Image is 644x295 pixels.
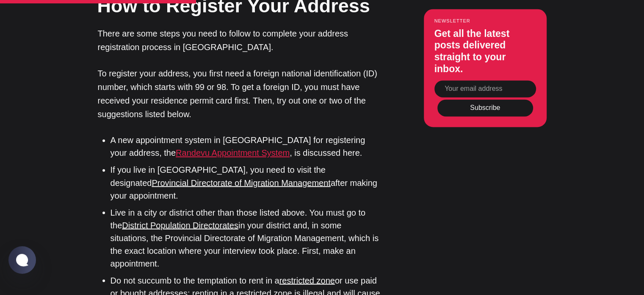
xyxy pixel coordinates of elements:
p: To register your address, you first need a foreign national identification (ID) number, which sta... [98,67,381,121]
a: District Population Directorates [122,220,238,230]
a: restricted zone [279,275,335,285]
button: Subscribe [437,99,533,116]
li: A new appointment system in [GEOGRAPHIC_DATA] for registering your address, the , is discussed here. [111,134,381,159]
small: Newsletter [434,18,536,23]
p: There are some steps you need to follow to complete your address registration process in [GEOGRAP... [98,27,381,54]
li: If you live in [GEOGRAPHIC_DATA], you need to visit the designated after making your appointment. [111,163,381,202]
h3: Get all the latest posts delivered straight to your inbox. [434,28,536,75]
a: Randevu Appointment System [176,148,290,157]
li: Live in a city or district other than those listed above. You must go to the in your district and... [111,206,381,270]
a: Provincial Directorate of Migration Management [152,178,330,187]
input: Your email address [434,80,536,97]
